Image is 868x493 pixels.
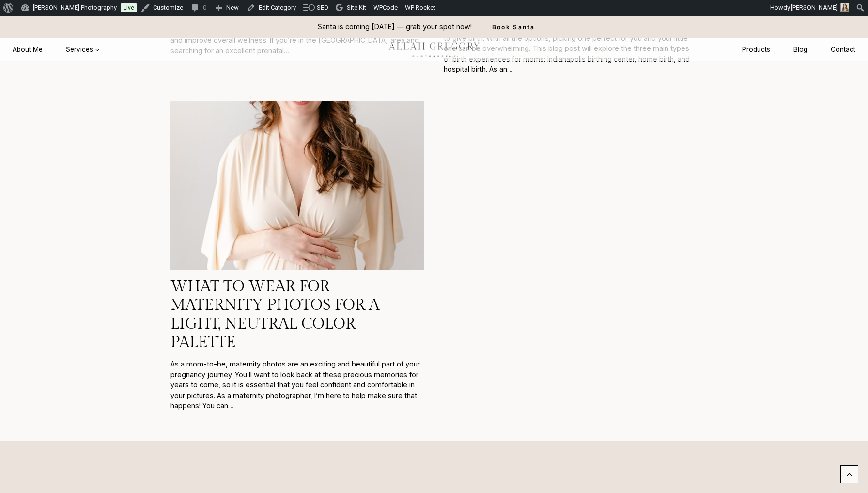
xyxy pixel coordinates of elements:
[791,4,837,11] span: [PERSON_NAME]
[318,21,472,32] p: Santa is coming [DATE] — grab your spot now!
[121,3,137,12] a: Live
[347,4,366,11] span: Site Kit
[1,41,111,59] nav: Primary
[477,16,551,38] a: Book Santa
[1,41,54,59] a: About Me
[819,41,867,59] a: Contact
[170,101,424,270] a: What to Wear for Maternity Photos for a Light, Neutral Color Palette
[170,277,379,351] a: What to Wear for Maternity Photos for a Light, Neutral Color Palette
[375,38,492,60] img: aleah gregory logo
[54,41,111,59] button: Child menu of Services
[730,41,867,59] nav: Secondary
[170,101,424,270] img: Smiling pregnant woman in white dress.
[730,41,782,59] a: Products
[170,359,424,411] p: As a mom-to-be, maternity photos are an exciting and beautiful part of your pregnancy journey. Yo...
[840,465,858,483] a: Scroll to top
[782,41,819,59] a: Blog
